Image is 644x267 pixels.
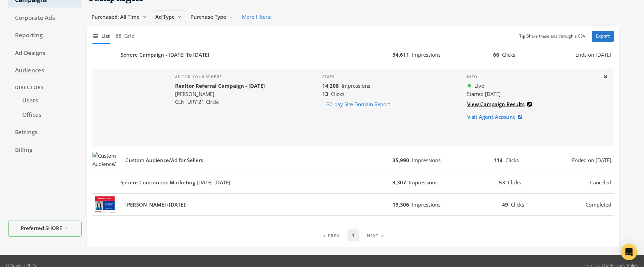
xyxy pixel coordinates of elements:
button: Sphere Continuous Marketing [DATE]-[DATE]3,307Impressions53ClicksCanceled [92,174,614,191]
a: Ad Designs [8,46,82,60]
a: Offices [15,108,82,122]
span: Preferred SHORE [21,224,62,232]
span: Ends on [DATE] [575,51,611,59]
img: Custom Audience/Ad for Sellers [92,152,117,168]
div: CENTURY 21 Circle [175,98,265,106]
b: 66 [493,51,499,58]
b: 3,307 [392,179,406,186]
span: Clicks [511,201,524,208]
b: 34,611 [392,51,409,58]
a: 1 [347,229,359,241]
b: 14,208 [322,82,339,89]
button: Pamela Pileggi (2018-10-30)[PERSON_NAME] ([DATE])19,306Impressions49Clickscompleted [92,196,614,213]
b: [PERSON_NAME] ([DATE]) [125,201,187,209]
span: Impressions [412,201,441,208]
h4: Stats [322,74,456,79]
span: Impressions [412,157,441,164]
button: 30-day Site Domain Report [322,98,395,111]
button: Ad Type [151,11,186,23]
b: Sphere Campaign - [DATE] To [DATE] [120,51,209,59]
small: Share these ads through a CSV. [519,33,586,40]
b: 35,990 [392,157,409,164]
span: Impressions [412,51,441,58]
b: Realtor Referral Campaign - [DATE] [175,82,265,89]
span: Clicks [502,51,515,58]
span: Grid [124,32,134,40]
span: Canceled [590,179,611,186]
b: 49 [502,201,508,208]
span: Ended on [DATE] [572,156,611,164]
button: Purchase Type [186,11,238,23]
img: Pamela Pileggi (2018-10-30) [92,196,117,213]
span: Impressions [409,179,438,186]
b: 13 [322,90,328,97]
button: Custom Audience/Ad for SellersCustom Audience/Ad for Sellers35,990Impressions114ClicksEnded on [D... [92,152,614,168]
h4: Ad for your sphere [175,74,265,79]
button: Grid [115,29,134,43]
a: Reporting [8,28,82,43]
button: Sphere Campaign - [DATE] To [DATE]34,611Impressions66ClicksEnds on [DATE] [92,47,614,63]
a: Export [592,31,614,42]
div: Directory [8,81,82,94]
a: Billing [8,143,82,157]
span: Clicks [508,179,521,186]
button: More Filters [238,11,276,23]
span: Clicks [331,90,344,97]
a: Visit Agent Account [467,111,527,123]
span: Live [474,82,484,90]
b: 19,306 [392,201,409,208]
span: Clicks [505,157,519,164]
span: Impressions [342,82,370,89]
span: completed [586,201,611,209]
a: Corporate Ads [8,11,82,25]
span: Purchased: All Time [91,13,140,20]
button: Purchased: All Time [87,11,151,23]
a: Audiences [8,64,82,78]
b: 114 [493,157,503,164]
span: Purchase Type [190,13,226,20]
div: [PERSON_NAME] [175,90,265,98]
h4: Info [467,74,598,79]
div: Open Intercom Messenger [621,244,637,260]
a: Settings [8,125,82,140]
button: Preferred SHORE [8,221,82,237]
b: Custom Audience/Ad for Sellers [125,156,203,164]
a: Users [15,94,82,108]
span: Ad Type [155,13,175,20]
nav: pagination [319,229,387,241]
span: List [101,32,110,40]
div: Started [DATE] [467,90,598,98]
button: List [92,29,110,43]
a: View Campaign Results [467,98,536,111]
b: 53 [499,179,505,186]
b: Tip: [519,33,527,39]
b: Sphere Continuous Marketing [DATE]-[DATE] [120,179,230,186]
